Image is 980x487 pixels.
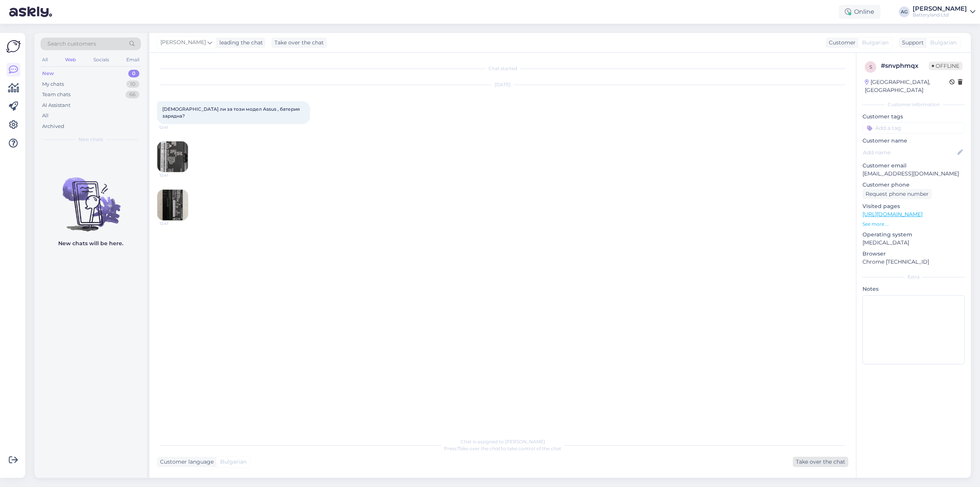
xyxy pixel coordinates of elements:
[862,113,965,121] p: Customer tags
[42,80,64,88] div: My chats
[58,239,123,248] p: New chats will be here.
[930,39,957,47] span: Bulgarian
[862,250,965,258] p: Browser
[862,274,965,280] div: Extra
[126,80,139,88] div: 10
[220,458,247,466] span: Bulgarian
[125,55,141,65] div: Email
[162,106,301,119] span: [DEMOGRAPHIC_DATA] ли за този модел Assus , батерия зарядна?
[881,61,929,71] div: # snvphmqx
[913,12,967,18] div: Batteryland Ltd
[42,70,54,77] div: New
[42,102,70,109] div: AI Assistant
[863,148,956,157] input: Add name
[862,258,965,266] p: Chrome [TECHNICAL_ID]
[128,70,139,77] div: 0
[913,6,975,18] a: [PERSON_NAME]Batteryland Ltd
[461,439,545,444] span: Chat is assigned to [PERSON_NAME]
[862,189,932,199] div: Request phone number
[862,162,965,170] p: Customer email
[444,446,561,451] span: Press to take control of the chat
[862,211,923,218] a: [URL][DOMAIN_NAME]
[159,125,188,130] span: 12:41
[41,55,49,65] div: All
[899,7,910,17] div: AG
[865,78,949,94] div: [GEOGRAPHIC_DATA], [GEOGRAPHIC_DATA]
[6,39,21,54] img: Askly Logo
[157,141,188,172] img: Attachment
[47,40,96,48] span: Search customers
[160,38,206,47] span: [PERSON_NAME]
[862,221,965,228] p: See more ...
[913,6,967,12] div: [PERSON_NAME]
[862,285,965,293] p: Notes
[899,39,924,47] div: Support
[160,172,188,178] span: 12:41
[839,5,880,19] div: Online
[862,202,965,210] p: Visited pages
[42,112,49,120] div: All
[862,39,889,47] span: Bulgarian
[457,446,501,451] i: 'Take over the chat'
[157,458,214,466] div: Customer language
[862,181,965,189] p: Customer phone
[271,38,327,48] div: Take over the chat
[34,164,147,233] img: No chats
[78,136,103,143] span: New chats
[42,123,64,130] div: Archived
[869,64,872,70] span: s
[216,39,263,47] div: leading the chat
[160,221,188,226] span: 12:41
[862,170,965,178] p: [EMAIL_ADDRESS][DOMAIN_NAME]
[42,91,70,98] div: Team chats
[157,190,188,220] img: Attachment
[929,62,962,70] span: Offline
[157,65,848,72] div: Chat started
[862,239,965,247] p: [MEDICAL_DATA]
[92,55,111,65] div: Socials
[793,457,848,467] div: Take over the chat
[157,81,848,88] div: [DATE]
[862,137,965,145] p: Customer name
[126,91,139,98] div: 66
[862,101,965,108] div: Customer information
[826,39,856,47] div: Customer
[64,55,77,65] div: Web
[862,122,965,134] input: Add a tag
[862,231,965,239] p: Operating system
